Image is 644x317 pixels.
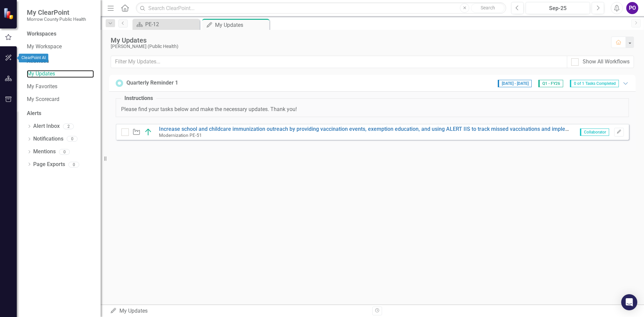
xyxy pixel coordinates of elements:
[33,148,56,156] a: Mentions
[110,307,367,315] div: My Updates
[27,83,94,91] a: My Favorites
[126,79,178,87] div: Quarterly Reminder 1
[33,122,60,130] a: Alert Inbox
[538,80,563,87] span: Q1 - FY26
[215,21,268,29] div: My Updates
[526,2,590,14] button: Sep-25
[121,106,624,113] p: Please find your tasks below and make the necessary updates. Thank you!
[481,5,495,10] span: Search
[27,16,86,22] small: Morrow County Public Health
[471,3,504,13] button: Search
[27,96,94,103] a: My Scorecard
[159,133,202,138] small: Modernization PE-51
[67,136,77,142] div: 0
[19,54,48,62] div: ClearPoint AI
[144,128,152,136] img: On Target
[3,8,15,19] img: ClearPoint Strategy
[121,95,156,102] legend: Instructions
[626,2,638,14] button: PO
[145,20,198,29] div: PE-12
[27,43,94,51] a: My Workspace
[498,80,532,87] span: [DATE] - [DATE]
[63,123,74,129] div: 2
[583,58,630,66] div: Show All Workflows
[528,4,588,12] div: Sep-25
[580,128,609,136] span: Collaborator
[570,80,619,87] span: 0 of 1 Tasks Completed
[59,149,70,155] div: 0
[621,294,637,310] div: Open Intercom Messenger
[27,30,56,38] div: Workspaces
[68,162,79,167] div: 0
[33,135,63,143] a: Notifications
[134,20,198,29] a: PE-12
[27,57,94,65] div: Activities
[136,2,506,14] input: Search ClearPoint...
[27,110,94,117] div: Alerts
[111,37,604,44] div: My Updates
[111,44,604,49] div: [PERSON_NAME] (Public Health)
[111,56,567,68] input: Filter My Updates...
[27,8,86,16] span: My ClearPoint
[33,161,65,168] a: Page Exports
[27,70,94,78] a: My Updates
